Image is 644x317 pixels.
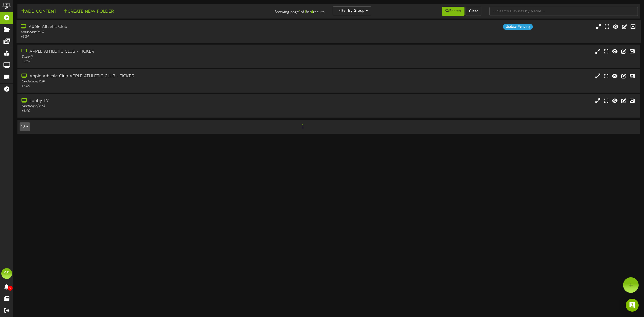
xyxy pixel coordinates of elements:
[20,8,58,15] button: Add Content
[21,30,273,35] div: Landscape ( 16:9 )
[21,59,273,64] div: # 3267
[62,8,115,15] button: Create New Folder
[304,10,306,14] strong: 1
[21,35,273,39] div: # 3124
[20,122,30,131] button: 10
[21,84,273,89] div: # 5189
[1,268,12,279] div: SS
[333,6,371,15] button: Filter By Group
[311,10,313,14] strong: 4
[299,10,301,14] strong: 1
[21,104,273,109] div: Landscape ( 16:9 )
[442,7,464,16] button: Search
[224,6,329,15] div: Showing page of for results
[489,7,638,16] input: -- Search Playlists by Name --
[466,7,481,16] button: Clear
[21,98,273,104] div: Lobby TV
[503,24,533,30] div: Update Pending
[21,109,273,113] div: # 5190
[300,123,305,129] span: 1
[626,299,639,312] div: Open Intercom Messenger
[21,49,273,55] div: APPLE ATHLETIC CLUB - TICKER
[21,73,273,79] div: Apple Athletic Club APPLE ATHLETIC CLUB - TICKER
[21,79,273,84] div: Landscape ( 16:9 )
[21,55,273,59] div: Ticker ( )
[8,286,13,291] span: 0
[21,24,273,30] div: Apple Athletic Club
